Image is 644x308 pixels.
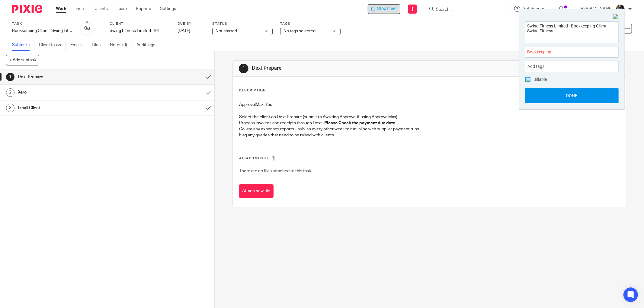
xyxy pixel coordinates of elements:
a: Settings [160,6,176,12]
strong: Please Check the payment due date [324,121,395,125]
a: Team [117,6,127,12]
small: /3 [87,27,90,30]
label: Due by [178,21,205,26]
a: Subtasks [12,39,34,51]
a: Email [75,6,85,12]
h1: Dext Prepare [252,65,442,71]
span: There are no files attached to this task. [239,169,312,173]
span: Attachments [239,157,268,160]
a: Work [56,6,66,12]
img: Close [613,14,619,20]
button: Attach new file [239,184,274,198]
a: Emails [70,39,87,51]
span: Billable [533,77,547,81]
p: Flag any queries that need to be raised with clients [239,132,620,138]
div: 2 [6,88,14,97]
img: checked.png [526,78,530,82]
h1: Dext Prepare [18,72,137,81]
input: Search [435,7,490,13]
h1: Xero [18,88,137,97]
span: Add tags [527,62,547,71]
div: 1 [6,73,14,81]
label: Status [212,21,273,26]
label: Tags [280,21,341,26]
a: Clients [95,6,108,12]
div: 0 [84,25,90,32]
span: Get Support [523,7,546,11]
div: Swing Fitness Limited - Bookkeeping Client -Swing Fitness [368,4,400,14]
label: Client [110,21,170,26]
p: Select the client on Dext Prepare (submit to Awaiting Approval if using ApprovalMax) [239,114,620,120]
h1: Email Client [18,103,137,113]
span: Stop timer [377,6,397,12]
p: ApprovalMax: Yes [239,102,620,108]
p: Process invoices and receipts through Dext - [239,120,620,126]
div: Bookkeeping Client -Swing Fitness [12,28,72,34]
span: [DATE] [178,29,190,33]
textarea: Swing Fitness Limited - Bookkeeping Client -Swing Fitness [525,22,618,41]
p: Description [239,88,266,93]
button: + Add subtask [6,55,39,65]
button: Done [525,88,619,103]
div: 1 [239,64,248,73]
a: Notes (0) [110,39,132,51]
div: Project: Bookkeeping [525,46,619,58]
span: Bookkeeping [527,49,603,55]
a: Reports [136,6,151,12]
a: Files [92,39,105,51]
span: No tags selected [284,29,316,33]
img: Jaskaran%20Singh.jpeg [616,4,625,14]
a: Client tasks [39,39,66,51]
img: Pixie [12,5,42,13]
p: Swing Fitness Limited [110,28,151,34]
p: [PERSON_NAME] [579,6,613,12]
div: 3 [6,104,14,112]
a: Audit logs [136,39,160,51]
span: Not started [216,29,237,33]
p: Collate any expenses reports - publish every other week to run inline with supplier payment runs [239,126,620,132]
label: Task [12,21,72,26]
